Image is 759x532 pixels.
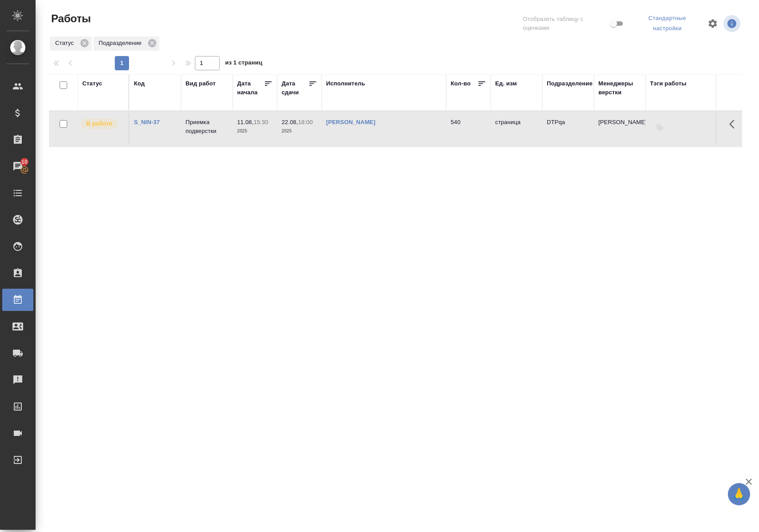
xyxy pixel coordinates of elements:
div: Подразделение [93,36,159,51]
div: Код [134,79,145,88]
p: Статус [55,39,77,48]
div: split button [633,12,702,36]
div: Кол-во [451,79,471,88]
button: Здесь прячутся важные кнопки [724,113,745,135]
p: Подразделение [99,39,145,48]
div: Дата сдачи [282,79,308,97]
p: 11.08, [237,119,254,125]
div: Подразделение [547,79,593,88]
div: Дата начала [237,79,264,97]
td: DTPqa [542,113,594,145]
span: 🙏 [731,485,747,504]
button: Добавить тэги [650,118,670,137]
div: Исполнитель выполняет работу [80,118,124,130]
p: [PERSON_NAME] [598,118,641,127]
span: Посмотреть информацию [723,15,742,32]
p: 18:00 [298,119,313,125]
a: [PERSON_NAME] [326,119,375,125]
p: 15:30 [254,119,268,125]
div: Тэги работы [650,79,686,88]
p: В работе [86,119,112,128]
p: 2025 [237,127,273,136]
div: Исполнитель [326,79,365,88]
span: Работы [49,12,91,26]
div: Статус [50,36,92,51]
a: S_NIN-37 [134,119,160,125]
span: Отобразить таблицу с оценками [523,15,608,32]
td: страница [491,113,542,145]
div: Ед. изм [495,79,517,88]
span: Настроить таблицу [702,13,723,34]
span: 10 [16,157,33,166]
td: 540 [446,113,491,145]
span: из 1 страниц [225,57,262,70]
p: Приемка подверстки [186,118,228,136]
p: 22.08, [282,119,298,125]
a: 10 [2,155,33,177]
button: 🙏 [728,483,750,505]
p: 2025 [282,127,317,136]
div: Менеджеры верстки [598,79,641,97]
div: Статус [82,79,102,88]
div: Вид работ [186,79,216,88]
